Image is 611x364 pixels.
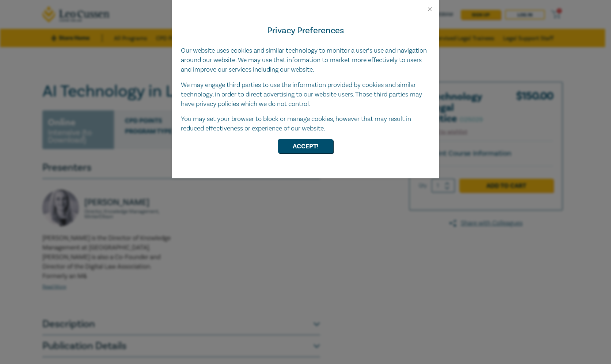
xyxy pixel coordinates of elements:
button: Close [426,6,433,12]
p: You may set your browser to block or manage cookies, however that may result in reduced effective... [181,114,430,133]
p: Our website uses cookies and similar technology to monitor a user’s use and navigation around our... [181,46,430,75]
p: We may engage third parties to use the information provided by cookies and similar technology, in... [181,80,430,109]
button: Accept! [278,139,333,153]
h4: Privacy Preferences [181,24,430,37]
